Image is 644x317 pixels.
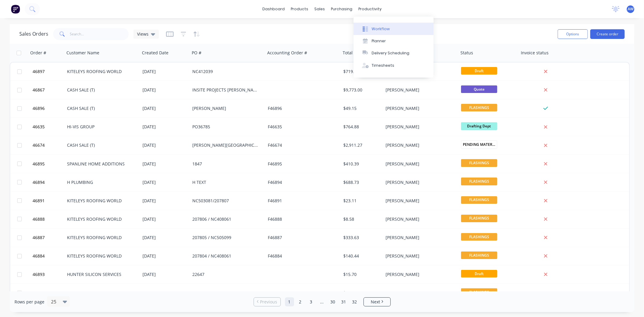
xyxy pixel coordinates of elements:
[67,198,134,204] div: KITELEYS ROOFING WORLD
[268,142,335,148] div: F46674
[343,50,359,56] div: Total ($)
[461,233,497,241] span: FLASHINGS
[254,299,280,305] a: Previous page
[461,104,497,111] span: FLASHINGS
[143,87,187,93] div: [DATE]
[288,5,311,14] div: products
[31,155,67,173] button: 46895
[372,26,390,32] div: Workflow
[461,196,497,204] span: FLASHINGS
[268,124,335,130] div: F46635
[67,87,134,93] div: CASH SALE (T)
[33,235,45,241] span: 46887
[143,105,187,111] div: [DATE]
[67,216,134,222] div: KITELEYS ROOFING WORLD
[386,161,453,167] div: [PERSON_NAME]
[31,173,67,191] button: 46894
[260,299,277,305] span: Previous
[343,69,379,75] div: $719.54
[343,290,379,296] div: $153.31
[461,251,497,259] span: FLASHINGS
[268,235,335,241] div: F46887
[31,136,67,154] button: 46674
[259,5,288,14] a: dashboard
[343,179,379,185] div: $688.73
[31,118,67,136] button: 46635
[31,62,67,81] button: 46897
[461,288,497,296] span: FLASHINGS
[296,297,305,306] a: Page 2
[192,198,259,204] div: NC503081/207807
[31,284,67,302] button: 46892
[143,290,187,296] div: [DATE]
[343,198,379,204] div: $23.11
[33,179,45,185] span: 46894
[67,161,134,167] div: SPANLINE HOME ADDITIONS
[67,290,134,296] div: SPANLINE HOME ADDITIONS
[67,235,134,241] div: KITELEYS ROOFING WORLD
[31,81,67,99] button: 46867
[67,271,134,277] div: HUNTER SILICON SERVICES
[268,216,335,222] div: F46888
[461,270,497,277] span: Draft
[386,271,453,277] div: [PERSON_NAME]
[143,142,187,148] div: [DATE]
[67,142,134,148] div: CASH SALE (T)
[461,140,497,149] span: PENDING MATERIA...
[192,179,259,185] div: H TEXT
[31,247,67,265] button: 46884
[343,105,379,111] div: $49.15
[70,28,129,40] input: Search...
[343,271,379,277] div: $15.70
[372,50,409,56] div: Delivery Scheduling
[33,87,45,93] span: 46867
[354,23,434,35] button: Workflow
[268,253,335,259] div: F46884
[192,50,201,56] div: PO #
[143,69,187,75] div: [DATE]
[343,87,379,93] div: $9,773.00
[192,216,259,222] div: 207806 / NC408061
[628,6,633,12] span: AW
[33,124,45,130] span: 46635
[192,290,259,296] div: 9269
[268,290,335,296] div: F46892
[143,271,187,277] div: [DATE]
[311,5,328,14] div: sales
[143,235,187,241] div: [DATE]
[558,29,588,39] button: Options
[386,216,453,222] div: [PERSON_NAME]
[31,265,67,283] button: 46893
[268,161,335,167] div: F46895
[33,271,45,277] span: 46893
[318,297,327,306] a: Jump forward
[31,210,67,228] button: 46888
[372,38,386,44] div: Planner
[343,253,379,259] div: $140.44
[251,297,393,306] ul: Pagination
[142,50,168,56] div: Created Date
[66,50,99,56] div: Customer Name
[461,122,497,130] span: Drafting Dept
[521,50,549,56] div: Invoice status
[461,178,497,185] span: FLASHINGS
[386,179,453,185] div: [PERSON_NAME]
[285,297,294,306] a: Page 1 is your current page
[67,105,134,111] div: CASH SALE (T)
[590,29,625,39] button: Create order
[343,235,379,241] div: $333.63
[30,50,46,56] div: Order #
[33,216,45,222] span: 46888
[386,87,453,93] div: [PERSON_NAME]
[33,142,45,148] span: 46674
[386,253,453,259] div: [PERSON_NAME]
[192,69,259,75] div: NC412039
[192,124,259,130] div: PO36785
[386,142,453,148] div: [PERSON_NAME]
[307,297,316,306] a: Page 3
[461,159,497,167] span: FLASHINGS
[143,198,187,204] div: [DATE]
[460,50,473,56] div: Status
[386,290,453,296] div: [PERSON_NAME]
[192,161,259,167] div: 1847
